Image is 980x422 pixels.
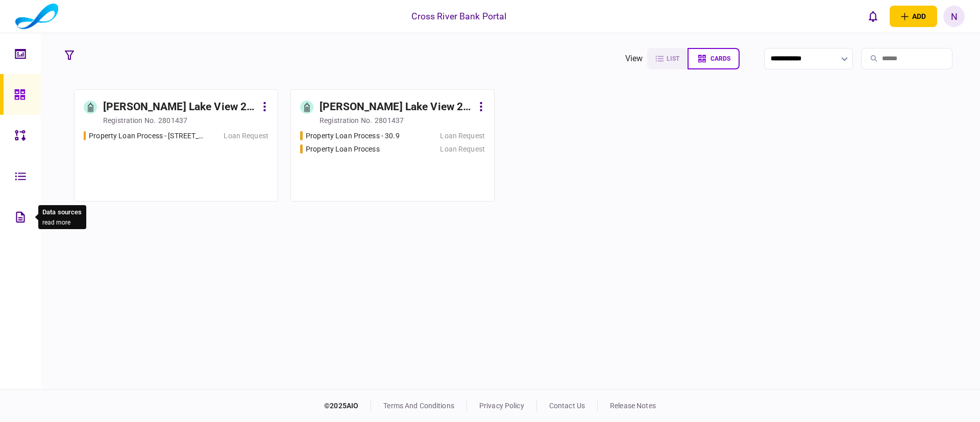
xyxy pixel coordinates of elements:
[158,115,187,126] div: 2801437
[42,219,70,226] button: read more
[943,6,965,27] button: N
[862,6,884,27] button: open notifications list
[411,10,506,23] div: Cross River Bank Portal
[324,401,371,411] div: © 2025 AIO
[89,131,208,141] div: Property Loan Process - 1235 Main Street
[375,115,404,126] div: 2801437
[306,131,400,141] div: Property Loan Process - 30.9
[625,53,643,65] div: view
[103,115,156,126] div: registration no.
[306,144,380,155] div: Property Loan Process
[290,89,495,202] a: [PERSON_NAME] Lake View 2 LLCregistration no.2801437Property Loan Process - 30.9Loan RequestPrope...
[710,55,730,62] span: cards
[479,402,524,410] a: privacy policy
[15,4,58,29] img: client company logo
[320,99,473,115] div: [PERSON_NAME] Lake View 2 LLC
[610,402,656,410] a: release notes
[667,55,679,62] span: list
[320,115,372,126] div: registration no.
[688,48,740,69] button: cards
[224,131,268,141] div: Loan Request
[42,207,82,217] div: Data sources
[549,402,585,410] a: contact us
[647,48,688,69] button: list
[440,131,485,141] div: Loan Request
[440,144,485,155] div: Loan Request
[74,89,278,202] a: [PERSON_NAME] Lake View 2 LLLCregistration no.2801437Property Loan Process - 1235 Main StreetLoan...
[103,99,257,115] div: [PERSON_NAME] Lake View 2 LLLC
[890,6,937,27] button: open adding identity options
[383,402,454,410] a: terms and conditions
